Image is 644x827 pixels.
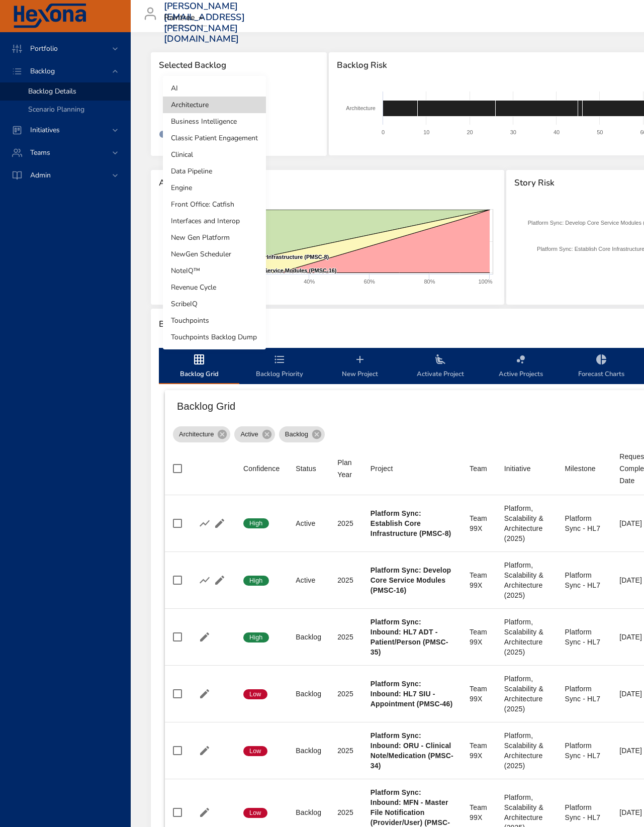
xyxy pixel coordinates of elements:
[163,262,266,279] li: NoteIQ™
[163,113,266,130] li: Business Intelligence
[163,179,266,196] li: Engine
[163,80,266,97] li: AI
[163,246,266,262] li: NewGen Scheduler
[163,329,266,345] li: Touchpoints Backlog Dump
[163,213,266,229] li: Interfaces and Interop
[163,296,266,312] li: ScribeIQ
[163,97,266,113] li: Architecture
[163,279,266,296] li: Revenue Cycle
[163,312,266,329] li: Touchpoints
[163,130,266,146] li: Classic Patient Engagement
[163,146,266,163] li: Clinical
[163,196,266,213] li: Front Office: Catfish
[163,229,266,246] li: New Gen Platform
[163,163,266,179] li: Data Pipeline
